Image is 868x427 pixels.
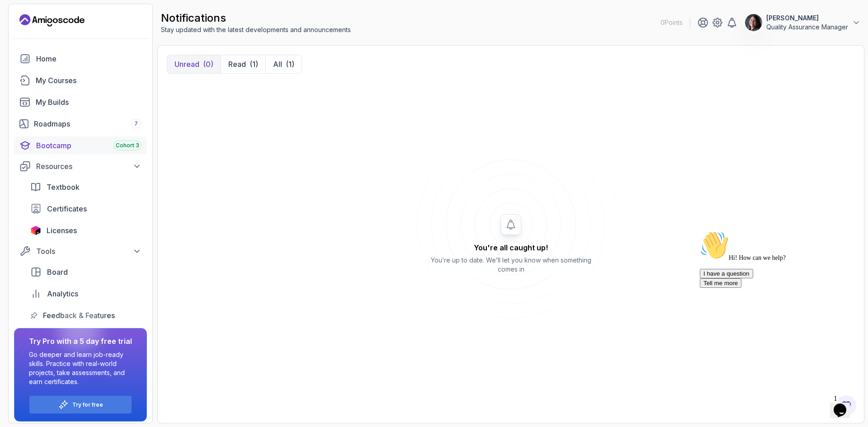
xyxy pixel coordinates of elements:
[14,115,147,133] a: roadmaps
[427,242,594,253] h2: You're all caught up!
[766,14,848,23] p: [PERSON_NAME]
[696,227,859,386] iframe: chat widget
[30,226,41,235] img: jetbrains icon
[116,142,139,149] span: Cohort 3
[25,285,147,303] a: analytics
[228,59,246,70] p: Read
[47,182,80,192] span: Textbook
[14,136,147,155] a: bootcamp
[161,25,351,34] p: Stay updated with the latest developments and announcements
[34,118,142,129] div: Roadmaps
[4,4,33,33] img: :wave:
[766,23,848,32] p: Quality Assurance Manager
[286,59,294,70] div: (1)
[273,59,282,70] p: All
[25,263,147,281] a: board
[14,71,147,89] a: courses
[36,53,142,64] div: Home
[36,97,142,108] div: My Builds
[72,401,103,408] a: Try for free
[25,200,147,218] a: certificates
[4,27,90,34] span: Hi! How can we help?
[745,14,861,32] button: user profile image[PERSON_NAME]Quality Assurance Manager
[161,11,351,25] h2: notifications
[47,288,78,299] span: Analytics
[14,50,147,68] a: home
[830,391,859,418] iframe: chat widget
[265,55,302,73] button: All(1)
[660,18,683,27] p: 0 Points
[36,246,142,257] div: Tools
[14,243,147,259] button: Tools
[134,120,138,127] span: 7
[47,267,68,277] span: Board
[4,4,166,61] div: 👋Hi! How can we help?I have a questionTell me more
[250,59,258,70] div: (1)
[47,203,87,214] span: Certificates
[36,140,142,151] div: Bootcamp
[43,310,115,321] span: Feedback & Features
[4,51,45,61] button: Tell me more
[14,158,147,174] button: Resources
[203,59,213,70] div: (0)
[745,14,762,31] img: user profile image
[25,178,147,196] a: textbook
[36,161,142,172] div: Resources
[221,55,265,73] button: Read(1)
[427,256,594,274] p: You’re up to date. We’ll let you know when something comes in
[19,13,85,28] a: Landing page
[167,55,221,73] button: Unread(0)
[36,75,142,86] div: My Courses
[14,93,147,111] a: builds
[29,350,132,386] p: Go deeper and learn job-ready skills. Practice with real-world projects, take assessments, and ea...
[25,306,147,324] a: feedback
[29,395,132,414] button: Try for free
[175,59,199,70] p: Unread
[25,221,147,239] a: licenses
[47,225,77,236] span: Licenses
[4,42,57,51] button: I have a question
